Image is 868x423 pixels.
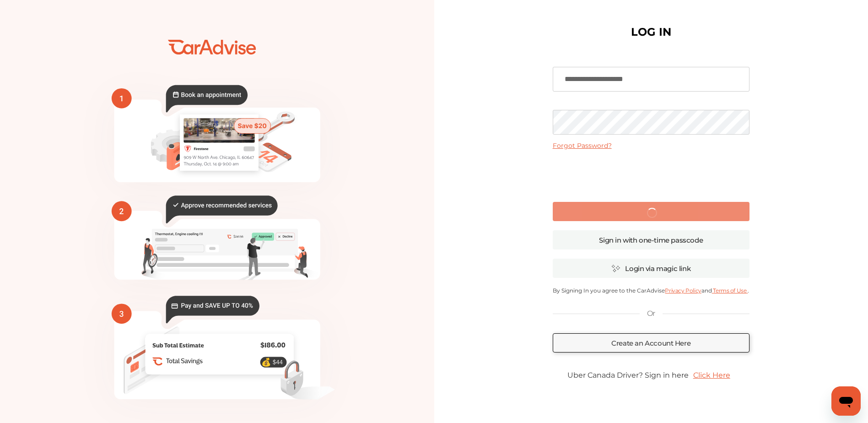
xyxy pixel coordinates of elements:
[712,287,748,294] a: Terms of Use
[567,371,689,380] span: Uber Canada Driver? Sign in here
[553,141,612,150] a: Forgot Password?
[631,27,671,37] h1: LOG IN
[831,386,861,416] iframe: Button to launch messaging window
[553,259,749,278] a: Login via magic link
[553,333,749,352] a: Create an Account Here
[689,366,735,384] a: Click Here
[582,157,721,193] iframe: reCAPTCHA
[261,358,271,367] text: 💰
[611,264,620,273] img: magic_icon.32c66aac.svg
[665,287,701,294] a: Privacy Policy
[553,287,749,294] p: By Signing In you agree to the CarAdvise and .
[553,230,749,249] a: Sign in with one-time passcode
[647,309,655,319] p: Or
